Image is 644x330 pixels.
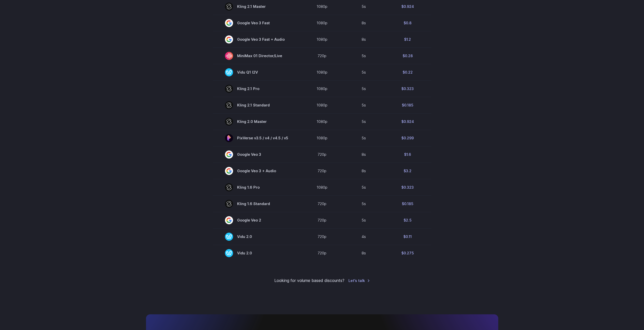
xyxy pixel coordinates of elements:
span: Google Veo 3 Fast + Audio [225,35,288,43]
small: Looking for volume based discounts? [274,277,344,284]
td: 1080p [300,179,344,195]
td: $0.323 [384,179,431,195]
td: 8s [344,31,384,48]
td: 5s [344,113,384,130]
td: 8s [344,163,384,179]
td: $1.6 [384,146,431,163]
td: $1.2 [384,31,431,48]
span: Kling 1.6 Pro [225,183,288,191]
td: $3.2 [384,163,431,179]
td: 5s [344,195,384,212]
span: MiniMax 01 Director/Live [225,52,288,60]
td: $0.11 [384,228,431,245]
a: Let's talk [348,278,370,283]
span: Kling 2.1 Master [225,3,288,11]
td: 5s [344,130,384,146]
span: Google Veo 2 [225,216,288,224]
span: Google Veo 3 + Audio [225,167,288,175]
td: $0.185 [384,97,431,113]
td: 5s [344,64,384,80]
td: 8s [344,146,384,163]
span: Kling 2.1 Standard [225,101,288,109]
td: 1080p [300,113,344,130]
td: 720p [300,48,344,64]
td: $0.275 [384,245,431,261]
span: Vidu 2.0 [225,233,288,241]
td: 1080p [300,64,344,80]
span: Kling 1.6 Standard [225,200,288,208]
td: 1080p [300,31,344,48]
td: 8s [344,245,384,261]
span: Google Veo 3 Fast [225,19,288,27]
td: 5s [344,48,384,64]
td: 5s [344,212,384,228]
td: 1080p [300,130,344,146]
td: 8s [344,15,384,31]
td: 720p [300,163,344,179]
span: Vidu Q1 I2V [225,68,288,76]
td: 1080p [300,15,344,31]
td: 1080p [300,97,344,113]
span: Kling 2.0 Master [225,118,288,126]
td: $0.924 [384,113,431,130]
td: 720p [300,212,344,228]
td: 720p [300,228,344,245]
td: 720p [300,146,344,163]
td: $0.8 [384,15,431,31]
td: 5s [344,179,384,195]
td: 720p [300,245,344,261]
td: $2.5 [384,212,431,228]
td: 720p [300,195,344,212]
td: $0.28 [384,48,431,64]
span: Kling 2.1 Pro [225,85,288,93]
span: Google Veo 3 [225,150,288,159]
span: PixVerse v3.5 / v4 / v4.5 / v5 [225,134,288,142]
td: $0.22 [384,64,431,80]
td: $0.323 [384,80,431,97]
td: 5s [344,80,384,97]
td: $0.299 [384,130,431,146]
td: 4s [344,228,384,245]
td: 5s [344,97,384,113]
td: $0.185 [384,195,431,212]
td: 1080p [300,80,344,97]
span: Vidu 2.0 [225,249,288,257]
